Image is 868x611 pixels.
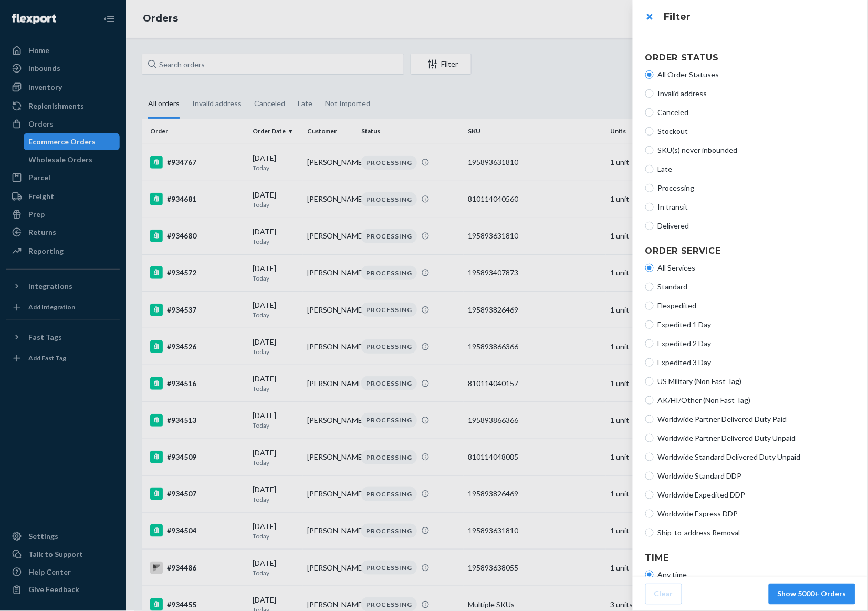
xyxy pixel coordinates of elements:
input: Worldwide Expedited DDP [645,491,654,499]
h4: Order Service [645,245,855,257]
span: Expedited 1 Day [658,319,855,330]
span: All Services [658,263,855,273]
input: Expedited 3 Day [645,358,654,367]
button: close [639,6,660,27]
span: Stockout [658,126,855,137]
input: AK/HI/Other (Non Fast Tag) [645,396,654,405]
span: Delivered [658,221,855,231]
input: Ship-to-address Removal [645,529,654,537]
button: Show 5000+ Orders [769,584,855,605]
span: US Military (Non Fast Tag) [658,376,855,387]
input: US Military (Non Fast Tag) [645,377,654,386]
input: Canceled [645,108,654,117]
span: Worldwide Expedited DDP [658,490,855,500]
input: Worldwide Express DDP [645,510,654,518]
span: Worldwide Partner Delivered Duty Paid [658,414,855,424]
input: Standard [645,283,654,291]
input: Flexpedited [645,302,654,310]
span: Canceled [658,107,855,118]
span: Expedited 3 Day [658,357,855,368]
input: Expedited 2 Day [645,339,654,348]
span: All Order Statuses [658,69,855,80]
input: Worldwide Standard DDP [645,472,654,480]
input: Expedited 1 Day [645,320,654,329]
span: SKU(s) never inbounded [658,145,855,156]
span: Flexpedited [658,301,855,311]
h4: Time [645,552,855,564]
h3: Filter [664,10,855,24]
input: Worldwide Standard Delivered Duty Unpaid [645,453,654,461]
span: Worldwide Express DDP [658,509,855,519]
input: SKU(s) never inbounded [645,146,654,154]
h4: Order Status [645,51,855,64]
input: In transit [645,203,654,211]
span: Worldwide Partner Delivered Duty Unpaid [658,433,855,443]
span: Expedited 2 Day [658,338,855,349]
span: Invalid address [658,88,855,99]
span: In transit [658,202,855,212]
input: Invalid address [645,89,654,98]
input: All Order Statuses [645,70,654,79]
span: Ship-to-address Removal [658,527,855,538]
span: Standard [658,282,855,292]
span: AK/HI/Other (Non Fast Tag) [658,395,855,406]
input: Delivered [645,222,654,230]
input: Worldwide Partner Delivered Duty Paid [645,415,654,423]
input: Any time [645,571,654,579]
span: Worldwide Standard Delivered Duty Unpaid [658,452,855,462]
span: Late [658,164,855,174]
span: Processing [658,183,855,193]
span: Worldwide Standard DDP [658,471,855,481]
span: Any time [658,569,855,580]
input: Worldwide Partner Delivered Duty Unpaid [645,434,654,442]
input: Processing [645,184,654,192]
input: Stockout [645,127,654,136]
input: All Services [645,264,654,272]
button: Clear [645,584,682,605]
input: Late [645,165,654,173]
